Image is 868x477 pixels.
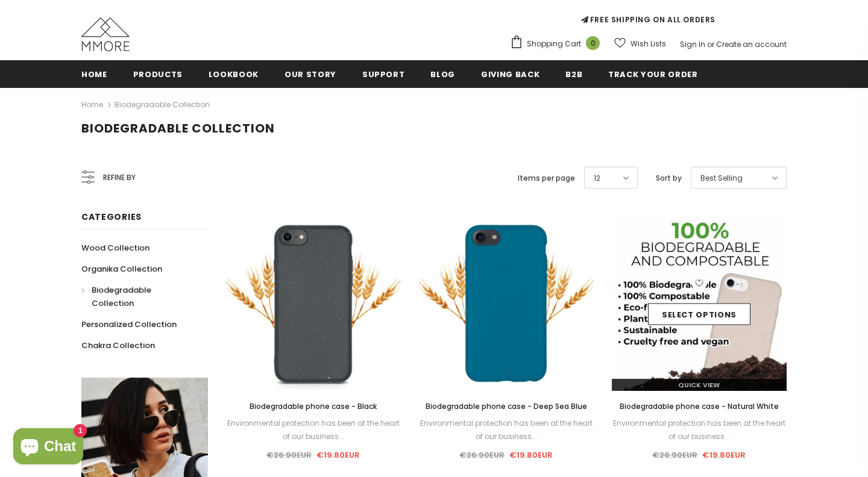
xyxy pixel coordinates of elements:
[133,60,183,87] a: Products
[608,69,697,80] span: Track your order
[226,400,401,413] a: Biodegradable phone case - Black
[594,172,600,184] span: 12
[678,380,720,390] span: Quick View
[362,60,405,87] a: support
[419,400,594,413] a: Biodegradable phone case - Deep Sea Blue
[250,401,377,411] span: Biodegradable phone case - Black
[680,39,705,49] a: Sign In
[608,60,697,87] a: Track your order
[10,428,87,467] inbox-online-store-chat: Shopify online store chat
[81,211,142,223] span: Categories
[510,35,606,53] a: Shopping Cart 0
[81,237,149,258] a: Wood Collection
[81,263,162,275] span: Organika Collection
[209,60,259,87] a: Lookbook
[115,99,210,110] a: Biodegradable Collection
[481,60,539,87] a: Giving back
[612,417,787,443] div: Environmental protection has been at the heart of our business...
[707,39,714,49] span: or
[266,449,312,461] span: €26.90EUR
[81,340,155,351] span: Chakra Collection
[648,304,750,325] a: Select options
[426,401,587,411] span: Biodegradable phone case - Deep Sea Blue
[81,314,177,335] a: Personalized Collection
[285,69,336,80] span: Our Story
[716,39,787,49] a: Create an account
[81,279,195,314] a: Biodegradable Collection
[430,69,455,80] span: Blog
[133,69,183,80] span: Products
[81,60,107,87] a: Home
[419,417,594,443] div: Environmental protection has been at the heart of our business...
[81,98,103,112] a: Home
[430,60,455,87] a: Blog
[459,449,505,461] span: €26.90EUR
[612,400,787,413] a: Biodegradable phone case - Natural White
[481,69,539,80] span: Giving back
[81,17,130,51] img: MMORE Cases
[81,242,149,254] span: Wood Collection
[518,172,575,184] label: Items per page
[700,172,743,184] span: Best Selling
[565,69,582,80] span: B2B
[656,172,682,184] label: Sort by
[316,449,360,461] span: €19.80EUR
[652,449,697,461] span: €26.90EUR
[81,258,162,279] a: Organika Collection
[620,401,779,411] span: Biodegradable phone case - Natural White
[614,33,666,54] a: Wish Lists
[103,171,136,184] span: Refine by
[285,60,336,87] a: Our Story
[81,335,155,356] a: Chakra Collection
[81,319,177,330] span: Personalized Collection
[81,120,275,137] span: Biodegradable Collection
[612,216,787,391] img: Compostable Phone Case Biodegrading in Dirt
[702,449,746,461] span: €19.80EUR
[586,36,600,50] span: 0
[631,38,666,50] span: Wish Lists
[527,38,581,50] span: Shopping Cart
[362,69,405,80] span: support
[209,69,259,80] span: Lookbook
[565,60,582,87] a: B2B
[509,449,553,461] span: €19.80EUR
[612,379,787,391] a: Quick View
[226,417,401,443] div: Environmental protection has been at the heart of our business...
[92,284,151,309] span: Biodegradable Collection
[81,69,107,80] span: Home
